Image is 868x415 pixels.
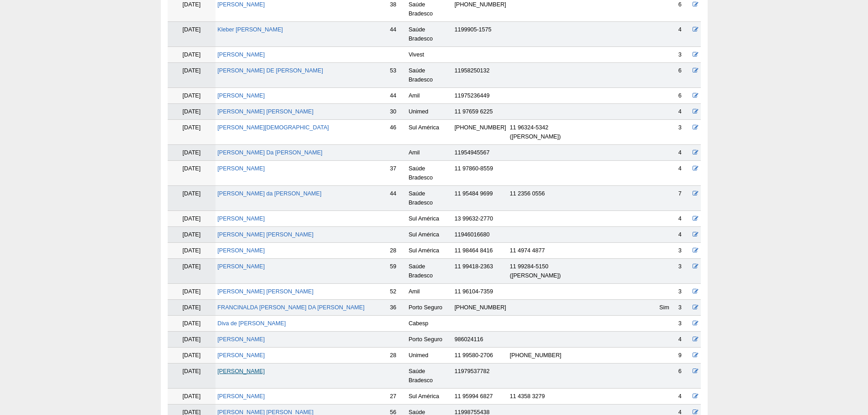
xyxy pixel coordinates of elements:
td: [DATE] [168,316,216,332]
a: [PERSON_NAME] [217,215,265,222]
td: 4 [677,211,691,227]
td: 11 96324-5342 ([PERSON_NAME]) [508,120,602,145]
td: [DATE] [168,389,216,405]
td: 28 [388,243,407,259]
td: 11975236449 [452,88,508,104]
td: [DATE] [168,161,216,186]
td: 3 [677,300,691,316]
td: Sim [657,300,677,316]
td: [DATE] [168,364,216,389]
td: [DATE] [168,145,216,161]
a: [PERSON_NAME] [217,393,265,400]
td: Saúde Bradesco [407,22,453,47]
td: 9 [677,348,691,364]
td: Saúde Bradesco [407,63,453,88]
a: [PERSON_NAME] Da [PERSON_NAME] [217,149,322,156]
td: Vivest [407,47,453,63]
td: Saúde Bradesco [407,259,453,284]
td: 6 [677,364,691,389]
td: 11958250132 [452,63,508,88]
td: Saúde Bradesco [407,364,453,389]
td: 37 [388,161,407,186]
td: 4 [677,104,691,120]
td: 11 4974 4877 [508,243,602,259]
td: 11979537782 [452,364,508,389]
td: 11954945567 [452,145,508,161]
td: 3 [677,47,691,63]
td: 3 [677,243,691,259]
td: Saúde Bradesco [407,186,453,211]
a: [PERSON_NAME] [217,247,265,254]
td: [DATE] [168,104,216,120]
td: 3 [677,316,691,332]
td: 4 [677,161,691,186]
td: 11 2356 0556 [508,186,602,211]
a: [PERSON_NAME] [PERSON_NAME] [217,288,313,295]
td: Unimed [407,104,453,120]
td: Porto Seguro [407,300,453,316]
td: 36 [388,300,407,316]
td: Saúde Bradesco [407,161,453,186]
td: Amil [407,88,453,104]
a: [PERSON_NAME] da [PERSON_NAME] [217,190,321,197]
td: [DATE] [168,300,216,316]
a: [PERSON_NAME] [217,368,265,374]
td: Sul América [407,120,453,145]
td: [DATE] [168,259,216,284]
td: [DATE] [168,227,216,243]
td: Amil [407,284,453,300]
a: [PERSON_NAME] [217,51,265,58]
td: Cabesp [407,316,453,332]
td: 4 [677,389,691,405]
td: 11 97860-8559 [452,161,508,186]
td: 4 [677,227,691,243]
td: Sul América [407,243,453,259]
td: Amil [407,145,453,161]
td: [PHONE_NUMBER] [452,120,508,145]
a: [PERSON_NAME] [217,165,265,172]
td: 11946016680 [452,227,508,243]
td: [DATE] [168,243,216,259]
td: [DATE] [168,63,216,88]
a: [PERSON_NAME] [217,263,265,270]
td: [DATE] [168,211,216,227]
a: [PERSON_NAME] [PERSON_NAME] [217,231,313,238]
td: 1199905-1575 [452,22,508,47]
td: 30 [388,104,407,120]
a: Diva de [PERSON_NAME] [217,320,286,327]
td: 11 97659 6225 [452,104,508,120]
td: 4 [677,145,691,161]
a: FRANCINALDA [PERSON_NAME] DA [PERSON_NAME] [217,304,365,311]
td: 46 [388,120,407,145]
td: 4 [677,22,691,47]
td: 44 [388,22,407,47]
td: [PHONE_NUMBER] [452,300,508,316]
td: 13 99632-2770 [452,211,508,227]
td: 4 [677,332,691,348]
a: [PERSON_NAME] [PERSON_NAME] [217,108,313,115]
td: [DATE] [168,120,216,145]
td: 3 [677,259,691,284]
td: Porto Seguro [407,332,453,348]
td: 53 [388,63,407,88]
td: 59 [388,259,407,284]
td: 3 [677,120,691,145]
td: 986024116 [452,332,508,348]
td: 11 4358 3279 [508,389,602,405]
td: 28 [388,348,407,364]
td: [DATE] [168,22,216,47]
td: 11 98464 8416 [452,243,508,259]
td: 7 [677,186,691,211]
td: 11 96104-7359 [452,284,508,300]
td: [DATE] [168,332,216,348]
td: [DATE] [168,284,216,300]
td: 44 [388,186,407,211]
td: 11 99580-2706 [452,348,508,364]
a: Kleber [PERSON_NAME] [217,26,282,33]
td: 27 [388,389,407,405]
td: [DATE] [168,348,216,364]
td: Unimed [407,348,453,364]
td: Sul América [407,211,453,227]
a: [PERSON_NAME] DE [PERSON_NAME] [217,67,323,74]
a: [PERSON_NAME] [217,336,265,343]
